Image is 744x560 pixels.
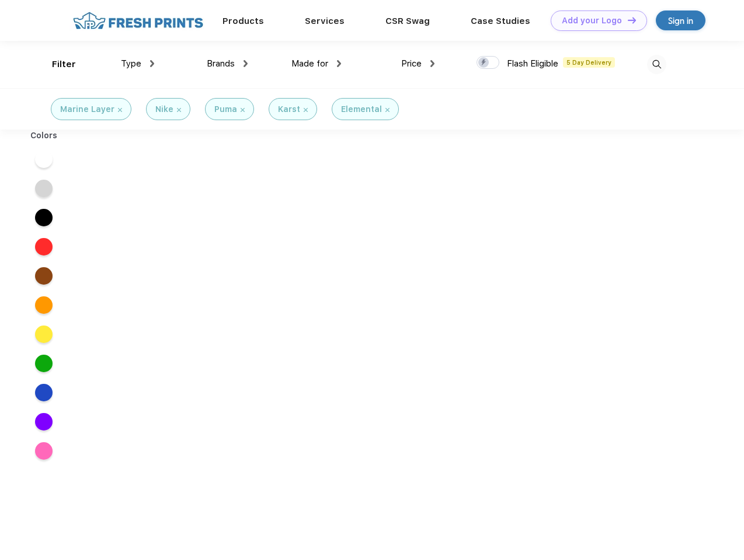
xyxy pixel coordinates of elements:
[155,103,173,116] div: Nike
[401,58,422,69] span: Price
[121,58,141,69] span: Type
[177,108,181,112] img: filter_cancel.svg
[305,16,345,26] a: Services
[563,57,615,68] span: 5 Day Delivery
[385,108,390,112] img: filter_cancel.svg
[341,103,382,116] div: Elemental
[647,55,666,74] img: desktop_search.svg
[562,16,622,26] div: Add your Logo
[118,108,122,112] img: filter_cancel.svg
[207,58,235,69] span: Brands
[628,17,636,23] img: DT
[278,103,300,116] div: Karst
[22,129,67,142] div: Colors
[507,58,558,69] span: Flash Eligible
[241,108,245,112] img: filter_cancel.svg
[150,60,154,67] img: dropdown.png
[214,103,237,116] div: Puma
[304,108,308,112] img: filter_cancel.svg
[222,16,264,26] a: Products
[52,58,76,71] div: Filter
[430,60,434,67] img: dropdown.png
[69,10,207,31] img: fo%20logo%202.webp
[656,10,705,30] a: Sign in
[291,58,328,69] span: Made for
[668,14,693,27] div: Sign in
[385,16,430,26] a: CSR Swag
[60,103,114,116] div: Marine Layer
[337,60,341,67] img: dropdown.png
[244,60,248,67] img: dropdown.png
